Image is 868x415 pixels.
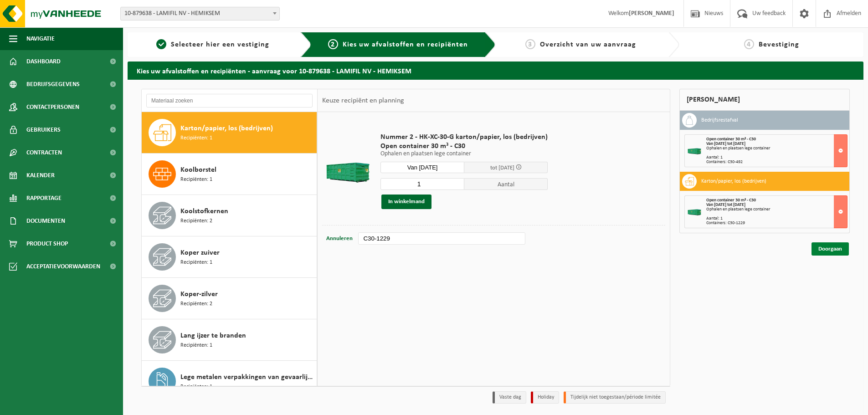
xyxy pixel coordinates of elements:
span: Recipiënten: 1 [180,341,212,350]
div: Aantal: 1 [706,155,847,160]
button: In winkelmand [381,195,431,209]
span: 10-879638 - LAMIFIL NV - HEMIKSEM [121,7,279,20]
span: Recipiënten: 1 [180,134,212,143]
span: Documenten [26,210,65,232]
button: Koolstofkernen Recipiënten: 2 [142,195,317,236]
span: Annuleren [326,236,353,241]
span: Bevestiging [759,41,799,48]
div: Ophalen en plaatsen lege container [706,207,847,212]
div: Keuze recipiënt en planning [318,89,409,112]
span: Aantal [464,178,548,190]
span: 10-879638 - LAMIFIL NV - HEMIKSEM [120,7,280,20]
button: Lang ijzer te branden Recipiënten: 1 [142,319,317,361]
span: Koper-zilver [180,289,218,300]
span: Navigatie [26,27,55,50]
span: 2 [328,39,338,49]
span: Koolborstel [180,164,216,175]
span: tot [DATE] [490,165,514,171]
a: Doorgaan [812,242,849,256]
span: Recipiënten: 2 [180,300,212,308]
strong: Van [DATE] tot [DATE] [706,141,745,146]
span: Kies uw afvalstoffen en recipiënten [343,41,468,48]
span: Open container 30 m³ - C30 [706,198,756,203]
a: 1Selecteer hier een vestiging [132,39,293,50]
span: Overzicht van uw aanvraag [540,41,636,48]
span: Contracten [26,141,62,164]
span: Rapportage [26,187,62,210]
li: Tijdelijk niet toegestaan/période limitée [564,391,666,404]
span: Selecteer hier een vestiging [171,41,269,48]
input: Selecteer datum [380,162,464,173]
span: Bedrijfsgegevens [26,73,80,96]
span: Dashboard [26,50,61,73]
span: 4 [744,39,754,49]
li: Holiday [531,391,559,404]
p: Ophalen en plaatsen lege container [380,151,548,157]
button: Koolborstel Recipiënten: 1 [142,154,317,195]
span: Open container 30 m³ - C30 [380,142,548,151]
div: [PERSON_NAME] [679,89,850,111]
button: Koper-zilver Recipiënten: 2 [142,278,317,319]
button: Lege metalen verpakkingen van gevaarlijke stoffen Recipiënten: 1 [142,361,317,402]
span: Contactpersonen [26,96,79,118]
span: Open container 30 m³ - C30 [706,137,756,142]
li: Vaste dag [493,391,526,404]
span: Nummer 2 - HK-XC-30-G karton/papier, los (bedrijven) [380,133,548,142]
span: Recipiënten: 1 [180,383,212,391]
input: bv. C10-005 [358,232,525,245]
span: Koolstofkernen [180,206,228,217]
div: Containers: C30-1229 [706,221,847,225]
span: 3 [525,39,535,49]
span: Lang ijzer te branden [180,330,246,341]
span: Lege metalen verpakkingen van gevaarlijke stoffen [180,372,314,383]
span: Karton/papier, los (bedrijven) [180,123,273,134]
span: Acceptatievoorwaarden [26,255,100,278]
span: Recipiënten: 1 [180,258,212,267]
h3: Bedrijfsrestafval [701,113,738,128]
h3: Karton/papier, los (bedrijven) [701,174,766,189]
span: Recipiënten: 1 [180,175,212,184]
div: Aantal: 1 [706,216,847,221]
button: Annuleren [325,232,354,245]
span: Product Shop [26,232,68,255]
span: 1 [156,39,166,49]
button: Koper zuiver Recipiënten: 1 [142,236,317,278]
div: Containers: C30-492 [706,160,847,164]
span: Koper zuiver [180,247,220,258]
span: Gebruikers [26,118,61,141]
input: Materiaal zoeken [146,94,313,108]
h2: Kies uw afvalstoffen en recipiënten - aanvraag voor 10-879638 - LAMIFIL NV - HEMIKSEM [128,61,863,79]
button: Karton/papier, los (bedrijven) Recipiënten: 1 [142,112,317,154]
strong: [PERSON_NAME] [629,10,674,17]
strong: Van [DATE] tot [DATE] [706,202,745,207]
span: Recipiënten: 2 [180,217,212,225]
span: Kalender [26,164,55,187]
div: Ophalen en plaatsen lege container [706,146,847,151]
